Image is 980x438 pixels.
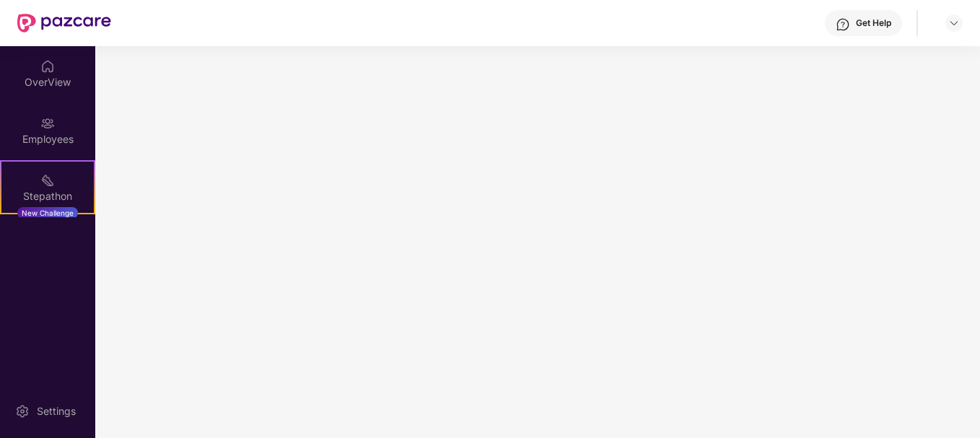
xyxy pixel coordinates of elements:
[17,14,111,32] img: New Pazcare Logo
[40,116,55,131] img: svg+xml;base64,PHN2ZyBpZD0iRW1wbG95ZWVzIiB4bWxucz0iaHR0cDovL3d3dy53My5vcmcvMjAwMC9zdmciIHdpZHRoPS...
[1,189,94,203] div: Stepathon
[15,404,30,419] img: svg+xml;base64,PHN2ZyBpZD0iU2V0dGluZy0yMHgyMCIgeG1sbnM9Imh0dHA6Ly93d3cudzMub3JnLzIwMDAvc3ZnIiB3aW...
[32,404,80,419] div: Settings
[40,59,55,74] img: svg+xml;base64,PHN2ZyBpZD0iSG9tZSIgeG1sbnM9Imh0dHA6Ly93d3cudzMub3JnLzIwMDAvc3ZnIiB3aWR0aD0iMjAiIG...
[948,17,960,29] img: svg+xml;base64,PHN2ZyBpZD0iRHJvcGRvd24tMzJ4MzIiIHhtbG5zPSJodHRwOi8vd3d3LnczLm9yZy8yMDAwL3N2ZyIgd2...
[836,17,850,32] img: svg+xml;base64,PHN2ZyBpZD0iSGVscC0zMngzMiIgeG1sbnM9Imh0dHA6Ly93d3cudzMub3JnLzIwMDAvc3ZnIiB3aWR0aD...
[17,207,78,219] div: New Challenge
[40,173,55,188] img: svg+xml;base64,PHN2ZyB4bWxucz0iaHR0cDovL3d3dy53My5vcmcvMjAwMC9zdmciIHdpZHRoPSIyMSIgaGVpZ2h0PSIyMC...
[856,17,891,29] div: Get Help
